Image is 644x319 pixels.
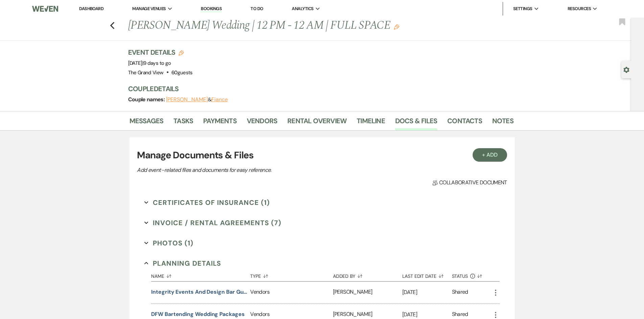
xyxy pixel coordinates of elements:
h3: Couple Details [128,84,507,94]
h3: Manage Documents & Files [137,148,507,162]
p: Add event–related files and documents for easy reference. [137,166,374,175]
a: Payments [203,115,237,130]
span: The Grand View [128,69,164,76]
a: Notes [492,115,514,130]
img: Weven Logo [32,2,58,16]
span: Status [452,274,468,278]
span: Analytics [292,5,313,12]
button: Open lead details [623,66,629,73]
span: 9 days to go [143,60,171,67]
button: Certificates of Insurance (1) [144,197,270,208]
span: | [142,60,171,67]
span: Couple names: [128,96,166,103]
div: Vendors [250,282,333,303]
a: Rental Overview [287,115,347,130]
div: [PERSON_NAME] [333,282,402,303]
h1: [PERSON_NAME] Wedding | 12 PM - 12 AM | FULL SPACE [128,18,431,34]
p: [DATE] [402,310,452,319]
button: Name [151,268,250,281]
a: Docs & Files [395,115,437,130]
span: Manage Venues [132,5,166,12]
a: Bookings [201,6,222,12]
button: DFW Bartending Wedding Packages [151,310,245,318]
a: Timeline [357,115,385,130]
button: Integrity Events and Design Bar Guide [151,288,247,296]
a: Vendors [247,115,277,130]
p: [DATE] [402,288,452,297]
button: [PERSON_NAME] [166,97,208,102]
a: Messages [129,115,164,130]
button: + Add [473,148,507,162]
div: Shared [452,288,468,297]
span: & [166,96,228,103]
button: Photos (1) [144,238,193,248]
span: 60 guests [171,69,193,76]
span: Collaborative document [432,179,507,187]
button: Invoice / Rental Agreements (7) [144,218,281,228]
span: Settings [513,5,532,12]
h3: Event Details [128,48,193,57]
button: Status [452,268,492,281]
button: Added By [333,268,402,281]
button: Edit [394,24,399,30]
a: Tasks [173,115,193,130]
button: Type [250,268,333,281]
button: Planning Details [144,258,221,268]
a: Contacts [447,115,482,130]
a: To Do [251,6,263,11]
span: [DATE] [128,60,171,67]
button: Fiance [211,97,228,102]
span: Resources [568,5,591,12]
a: Dashboard [79,6,103,11]
button: Last Edit Date [402,268,452,281]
